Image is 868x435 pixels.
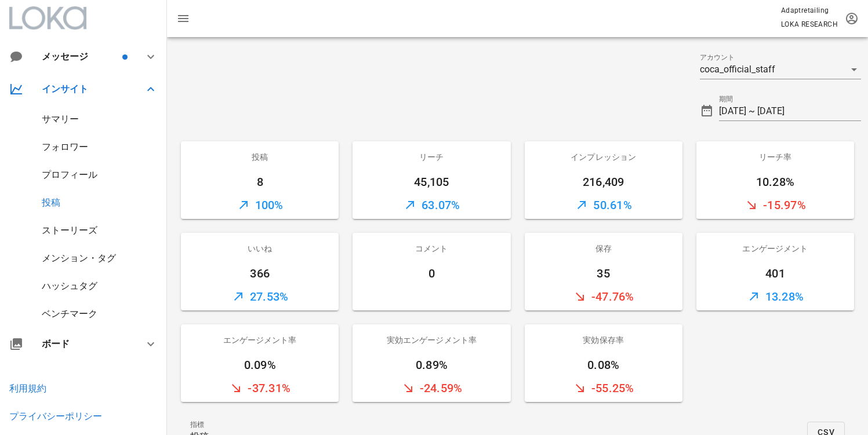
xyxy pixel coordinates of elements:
[42,197,60,208] a: 投稿
[353,173,510,191] div: 45,105
[700,64,775,75] div: coca_official_staff
[42,114,79,125] a: サマリー
[181,141,339,173] div: 投稿
[42,253,116,264] a: メンション・タグ
[353,233,510,264] div: コメント
[696,264,854,283] div: 401
[525,233,682,264] div: 保存
[525,283,682,310] div: -47.76%
[181,356,339,374] div: 0.09%
[525,141,682,173] div: インプレッション
[42,169,97,180] a: プロフィール
[525,264,682,283] div: 35
[696,233,854,264] div: エンゲージメント
[525,324,682,356] div: 実効保存率
[42,225,97,236] a: ストーリーズ
[181,324,339,356] div: エンゲージメント率
[9,411,102,422] a: プライバシーポリシー
[525,356,682,374] div: 0.08%
[696,173,854,191] div: 10.28%
[42,308,97,319] a: ベンチマーク
[42,83,130,94] div: インサイト
[42,338,130,349] div: ボード
[525,374,682,402] div: -55.25%
[781,19,838,30] p: LOKA RESEARCH
[781,5,838,16] p: Adaptretailing
[696,191,854,219] div: -15.97%
[700,60,861,79] div: アカウントcoca_official_staff
[353,264,510,283] div: 0
[42,280,97,291] a: ハッシュタグ
[353,374,510,402] div: -24.59%
[181,374,339,402] div: -37.31%
[353,356,510,374] div: 0.89%
[9,383,46,394] a: 利用規約
[353,191,510,219] div: 63.07%
[42,141,88,152] a: フォロワー
[181,283,339,310] div: 27.53%
[122,54,128,60] span: バッジ
[181,233,339,264] div: いいね
[353,324,510,356] div: 実効エンゲージメント率
[353,141,510,173] div: リーチ
[181,173,339,191] div: 8
[525,173,682,191] div: 216,409
[42,51,120,62] div: メッセージ
[525,191,682,219] div: 50.61%
[181,191,339,219] div: 100%
[696,141,854,173] div: リーチ率
[181,264,339,283] div: 366
[696,283,854,310] div: 13.28%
